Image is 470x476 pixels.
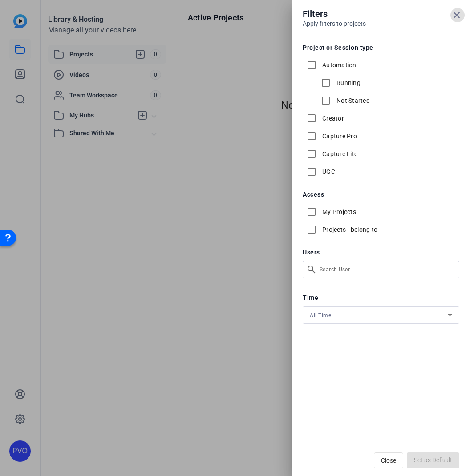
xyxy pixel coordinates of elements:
label: Not Started [335,96,370,105]
label: Automation [320,61,357,69]
h5: Access [303,191,459,198]
input: Search User [320,264,452,275]
label: Creator [320,114,344,123]
h6: Apply filters to projects [303,20,459,27]
h5: Time [303,294,459,301]
span: All Time [310,312,331,319]
label: Capture Lite [320,149,357,158]
label: My Projects [320,207,356,216]
h5: Project or Session type [303,44,459,51]
label: UGC [320,167,335,176]
label: Running [335,78,361,87]
span: Close [381,452,396,469]
h5: Users [303,249,459,255]
mat-icon: search [303,261,318,278]
label: Capture Pro [320,132,357,141]
label: Projects I belong to [320,225,377,234]
h4: Filters [303,7,459,20]
button: Close [374,452,403,468]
